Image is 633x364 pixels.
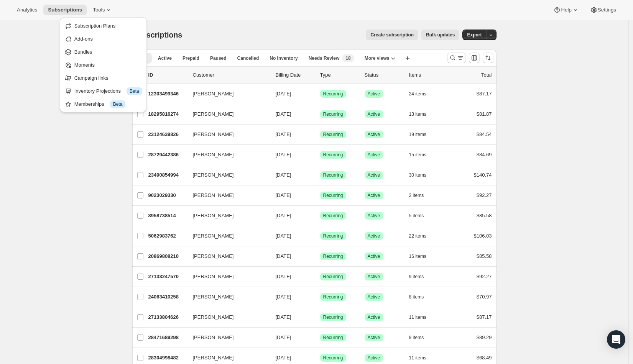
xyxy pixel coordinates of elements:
span: [PERSON_NAME] [193,192,234,199]
span: Export [467,32,482,38]
span: Active [368,334,380,341]
button: [PERSON_NAME] [188,210,265,222]
span: Recurring [323,111,343,117]
span: [DATE] [276,253,291,259]
span: 22 items [409,233,426,239]
span: Prepaid [183,55,199,61]
button: 11 items [409,353,435,363]
span: Tools [93,7,105,13]
span: [DATE] [276,111,291,117]
span: [PERSON_NAME] [193,313,234,321]
div: Type [320,71,358,79]
span: Moments [74,62,95,68]
div: 8958738514[PERSON_NAME][DATE]SuccessRecurringSuccessActive5 items$85.58 [148,210,492,221]
button: [PERSON_NAME] [188,311,265,323]
span: Recurring [323,314,343,320]
button: Help [549,5,584,15]
span: [PERSON_NAME] [193,273,234,280]
span: [DATE] [276,233,291,239]
button: 22 items [409,231,435,241]
button: Search and filter results [447,52,466,63]
p: 12303499346 [148,90,187,98]
button: Campaign links [62,72,145,84]
p: 27133804626 [148,313,187,321]
button: 16 items [409,251,435,262]
span: Create subscription [370,32,414,38]
span: Recurring [323,253,343,259]
span: Needs Review [309,55,340,61]
span: [DATE] [276,334,291,340]
button: [PERSON_NAME] [188,291,265,303]
button: [PERSON_NAME] [188,108,265,120]
div: 23124639826[PERSON_NAME][DATE]SuccessRecurringSuccessActive19 items$84.54 [148,129,492,140]
span: [DATE] [276,91,291,97]
span: Active [368,192,380,198]
span: No inventory [270,55,298,61]
span: Recurring [323,274,343,280]
span: [DATE] [276,213,291,218]
span: [DATE] [276,172,291,178]
button: Tools [88,5,117,15]
span: 8 items [409,294,424,300]
span: More views [365,55,390,61]
span: Paused [210,55,227,61]
p: 9023029330 [148,192,187,199]
span: Active [368,314,380,320]
div: 5062983762[PERSON_NAME][DATE]SuccessRecurringSuccessActive22 items$106.03 [148,231,492,241]
span: Active [368,172,380,178]
div: 20869808210[PERSON_NAME][DATE]SuccessRecurringSuccessActive16 items$85.58 [148,251,492,262]
span: Active [368,294,380,300]
p: 24063410258 [148,293,187,301]
div: 28729442386[PERSON_NAME][DATE]SuccessRecurringSuccessActive15 items$84.69 [148,149,492,160]
div: 12303499346[PERSON_NAME][DATE]SuccessRecurringSuccessActive24 items$87.17 [148,89,492,99]
span: Recurring [323,131,343,138]
span: [PERSON_NAME] [193,334,234,341]
button: Sort the results [483,52,493,63]
span: Bundles [74,49,92,55]
button: 8 items [409,292,432,302]
p: 28471689298 [148,334,187,341]
span: Recurring [323,233,343,239]
span: 13 items [409,111,426,117]
span: Active [368,131,380,138]
span: [PERSON_NAME] [193,354,234,362]
span: Beta [130,88,139,94]
span: [PERSON_NAME] [193,293,234,301]
span: Recurring [323,334,343,341]
span: Recurring [323,152,343,158]
span: [PERSON_NAME] [193,212,234,220]
div: 23490854994[PERSON_NAME][DATE]SuccessRecurringSuccessActive30 items$140.74 [148,170,492,180]
span: Recurring [323,213,343,219]
span: [DATE] [276,314,291,320]
span: [PERSON_NAME] [193,90,234,98]
span: [DATE] [276,355,291,361]
button: More views [360,53,400,64]
span: $70.97 [477,294,492,300]
button: [PERSON_NAME] [188,149,265,161]
p: Status [365,71,403,79]
span: 15 items [409,152,426,158]
span: $68.49 [477,355,492,361]
div: Items [409,71,447,79]
span: $106.03 [474,233,492,239]
span: $87.17 [477,91,492,97]
p: 20869808210 [148,253,187,260]
button: [PERSON_NAME] [188,352,265,364]
button: 30 items [409,170,435,180]
button: Moments [62,59,145,71]
div: 27133247570[PERSON_NAME][DATE]SuccessRecurringSuccessActive9 items$92.27 [148,271,492,282]
span: 11 items [409,314,426,320]
div: 9023029330[PERSON_NAME][DATE]SuccessRecurringSuccessActive2 items$92.27 [148,190,492,201]
button: Add-ons [62,33,145,45]
button: Bulk updates [421,30,459,40]
span: Campaign links [74,75,109,81]
button: [PERSON_NAME] [188,230,265,242]
span: Recurring [323,192,343,198]
span: Active [368,274,380,280]
button: [PERSON_NAME] [188,88,265,100]
span: 19 items [409,131,426,138]
button: 13 items [409,109,435,120]
span: Analytics [17,7,37,13]
button: Inventory Projections [62,85,145,97]
div: 24063410258[PERSON_NAME][DATE]SuccessRecurringSuccessActive8 items$70.97 [148,292,492,302]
